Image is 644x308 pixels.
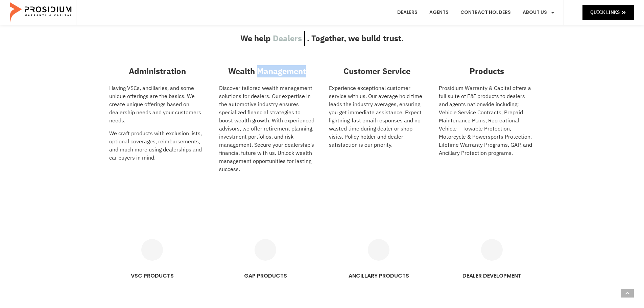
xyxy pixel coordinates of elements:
a: VSC PRODUCTS [141,239,163,261]
a: DEALER DEVELOPMENT [462,272,521,280]
h3: Administration [109,65,206,77]
span: Quick Links [590,8,620,17]
a: ANCILLARY PRODUCTS [368,239,389,261]
p: Having VSCs, ancillaries, and some unique offerings are the basics. We create unique offerings ba... [109,84,206,125]
a: VSC PRODUCTS [131,272,174,280]
span: . Together, we build trust. [307,31,404,46]
a: Quick Links [582,5,634,20]
span: We help [240,31,271,46]
h3: Customer Service [329,65,425,77]
a: GAP PRODUCTS [255,239,276,261]
p: Prosidium Warranty & Capital offers a full suite of F&I products to dealers and agents nationwide... [439,84,535,157]
p: We craft products with exclusion lists, optional coverages, reimbursements, and much more using d... [109,129,206,162]
p: Experience exceptional customer service with us. Our average hold time leads the industry average... [329,84,425,149]
h3: Products [439,65,535,77]
a: GAP PRODUCTS [244,272,287,280]
a: ANCILLARY PRODUCTS [349,272,409,280]
a: DEALER DEVELOPMENT [481,239,503,261]
h3: Wealth Management [219,65,315,77]
p: Discover tailored wealth management solutions for dealers. Our expertise in the automotive indust... [219,84,315,173]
